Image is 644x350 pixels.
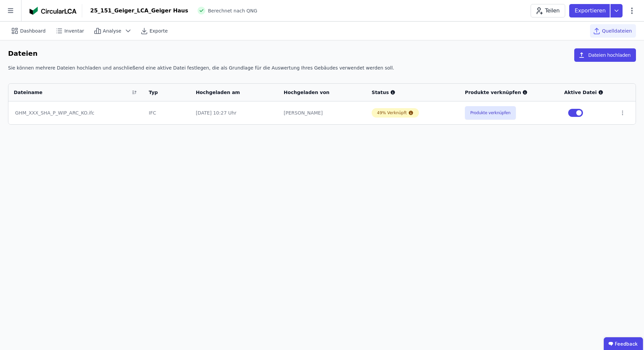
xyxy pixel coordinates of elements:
[564,89,609,96] div: Aktive Datei
[8,48,38,59] h6: Dateien
[602,28,632,34] span: Quelldateien
[150,28,168,34] span: Exporte
[8,64,636,77] div: Sie können mehrere Dateien hochladen und anschließend eine aktive Datei festlegen, die als Grundl...
[64,28,84,34] span: Inventar
[149,110,185,116] div: IFC
[90,7,188,15] div: 25_151_Geiger_LCA_Geiger Haus
[465,89,553,96] div: Produkte verknüpfen
[30,7,76,15] img: Concular
[465,106,516,120] button: Produkte verknüpfen
[14,89,129,96] div: Dateiname
[196,110,273,116] div: [DATE] 10:27 Uhr
[284,110,361,116] div: [PERSON_NAME]
[284,89,353,96] div: Hochgeladen von
[208,7,257,14] span: Berechnet nach QNG
[372,89,454,96] div: Status
[574,48,636,62] button: Dateien hochladen
[377,110,407,116] div: 49% Verknüpft
[196,89,265,96] div: Hochgeladen am
[149,89,177,96] div: Typ
[20,28,46,34] span: Dashboard
[531,4,565,17] button: Teilen
[15,110,137,116] div: GHM_XXX_SHA_P_WIP_ARC_KO.ifc
[103,28,121,34] span: Analyse
[575,7,607,15] p: Exportieren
